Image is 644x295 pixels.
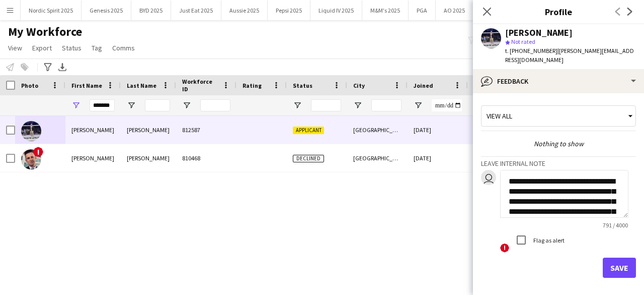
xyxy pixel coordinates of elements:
[353,82,365,89] span: City
[347,144,408,172] div: [GEOGRAPHIC_DATA]
[432,99,462,111] input: Joined Filter Input
[409,1,436,20] button: PGA
[473,5,644,18] h3: Profile
[90,99,115,111] input: First Name Filter Input
[531,237,565,244] label: Flag as alert
[92,43,102,52] span: Tag
[505,28,573,37] div: [PERSON_NAME]
[33,147,43,157] span: !
[121,144,176,172] div: [PERSON_NAME]
[595,221,636,229] span: 791 / 4000
[65,144,121,172] div: [PERSON_NAME]
[371,99,401,111] input: City Filter Input
[112,43,135,52] span: Comms
[408,116,468,144] div: [DATE]
[293,127,324,134] span: Applicant
[21,82,38,89] span: Photo
[487,111,512,121] span: View all
[88,41,106,54] a: Tag
[21,121,41,141] img: Brandon Cooper
[414,82,433,89] span: Joined
[436,1,473,20] button: AO 2025
[310,1,362,20] button: Liquid IV 2025
[127,82,156,89] span: Last Name
[21,1,82,20] button: Nordic Spirit 2025
[145,99,170,111] input: Last Name Filter Input
[108,41,139,54] a: Comms
[200,99,230,111] input: Workforce ID Filter Input
[62,43,82,52] span: Status
[56,61,68,73] app-action-btn: Export XLSX
[481,139,636,148] div: Nothing to show
[171,1,221,20] button: Just Eat 2025
[65,116,121,144] div: [PERSON_NAME]
[176,144,236,172] div: 810468
[221,1,268,20] button: Aussie 2025
[293,82,312,89] span: Status
[505,47,634,64] span: | [PERSON_NAME][EMAIL_ADDRESS][DOMAIN_NAME]
[71,82,102,89] span: First Name
[127,101,136,110] button: Open Filter Menu
[28,41,56,54] a: Export
[481,159,636,168] h3: Leave internal note
[473,69,644,93] div: Feedback
[176,116,236,144] div: 812587
[408,144,468,172] div: [DATE]
[603,258,636,278] button: Save
[414,101,423,110] button: Open Filter Menu
[511,38,535,45] span: Not rated
[4,41,26,54] a: View
[293,155,324,162] span: Declined
[311,99,341,111] input: Status Filter Input
[82,1,131,20] button: Genesis 2025
[182,101,191,110] button: Open Filter Menu
[8,24,82,39] span: My Workforce
[131,1,171,20] button: BYD 2025
[32,43,52,52] span: Export
[58,41,86,54] a: Status
[121,116,176,144] div: [PERSON_NAME]
[362,1,409,20] button: M&M's 2025
[21,149,41,169] img: Brandon Wright
[42,61,54,73] app-action-btn: Advanced filters
[8,43,22,52] span: View
[347,116,408,144] div: [GEOGRAPHIC_DATA]
[268,1,310,20] button: Pepsi 2025
[353,101,362,110] button: Open Filter Menu
[71,101,80,110] button: Open Filter Menu
[500,244,509,253] span: !
[293,101,302,110] button: Open Filter Menu
[505,47,557,54] span: t. [PHONE_NUMBER]
[182,78,218,93] span: Workforce ID
[243,82,262,89] span: Rating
